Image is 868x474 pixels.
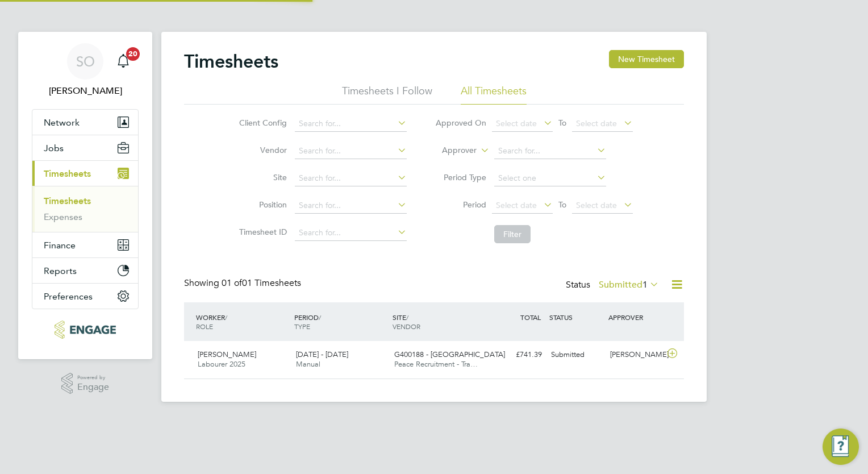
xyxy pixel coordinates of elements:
span: Scott O'Malley [32,84,139,98]
span: Jobs [44,143,64,153]
label: Submitted [599,279,659,290]
input: Search for... [295,171,407,186]
span: To [555,115,570,130]
span: Network [44,117,80,128]
span: TOTAL [520,313,541,322]
div: Status [566,277,661,293]
img: peacerecruitment-logo-retina.png [55,321,115,339]
span: Reports [44,265,77,276]
div: Submitted [546,346,606,364]
button: Engage Resource Center [823,429,859,465]
label: Approved On [435,118,486,128]
a: Powered byEngage [61,373,110,394]
span: / [225,313,227,322]
span: Labourer 2025 [198,359,245,369]
label: Period [435,199,486,210]
a: Timesheets [44,196,91,206]
div: WORKER [193,307,291,336]
span: 01 Timesheets [222,277,301,289]
button: Timesheets [32,161,138,186]
li: All Timesheets [461,84,527,105]
div: [PERSON_NAME] [606,346,665,364]
button: Preferences [32,284,138,309]
span: Peace Recruitment - Tra… [394,359,478,369]
span: Select date [496,200,537,210]
input: Select one [494,171,606,186]
span: [DATE] - [DATE] [296,350,348,359]
span: Engage [77,382,109,392]
span: 1 [642,279,648,290]
a: Go to home page [32,321,139,339]
label: Period Type [435,172,486,182]
span: / [406,313,408,322]
div: PERIOD [291,307,390,336]
span: [PERSON_NAME] [198,350,256,359]
span: Finance [44,240,76,251]
span: / [319,313,321,322]
li: Timesheets I Follow [342,84,432,105]
input: Search for... [494,143,606,159]
span: ROLE [196,322,213,331]
nav: Main navigation [18,32,152,359]
span: Select date [576,200,617,210]
span: TYPE [294,322,310,331]
input: Search for... [295,225,407,241]
span: VENDOR [393,322,420,331]
span: Powered by [77,373,109,382]
div: SITE [390,307,488,336]
div: Showing [184,277,303,289]
button: Network [32,110,138,135]
div: APPROVER [606,307,665,327]
span: Select date [496,118,537,128]
button: Filter [494,225,531,243]
span: Timesheets [44,168,91,179]
div: Timesheets [32,186,138,232]
label: Approver [425,145,477,156]
div: £741.39 [487,346,546,364]
label: Client Config [236,118,287,128]
span: SO [76,54,95,69]
label: Timesheet ID [236,227,287,237]
div: STATUS [546,307,606,327]
span: 20 [126,47,140,61]
h2: Timesheets [184,50,278,73]
button: Jobs [32,135,138,160]
label: Vendor [236,145,287,155]
button: Finance [32,232,138,257]
span: Manual [296,359,320,369]
span: 01 of [222,277,242,289]
span: Preferences [44,291,93,302]
input: Search for... [295,116,407,132]
a: Expenses [44,211,82,222]
span: G400188 - [GEOGRAPHIC_DATA] [394,350,505,359]
input: Search for... [295,143,407,159]
a: 20 [112,43,135,80]
span: To [555,197,570,212]
span: Select date [576,118,617,128]
a: SO[PERSON_NAME] [32,43,139,98]
input: Search for... [295,198,407,214]
label: Position [236,199,287,210]
button: Reports [32,258,138,283]
label: Site [236,172,287,182]
button: New Timesheet [609,50,684,68]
